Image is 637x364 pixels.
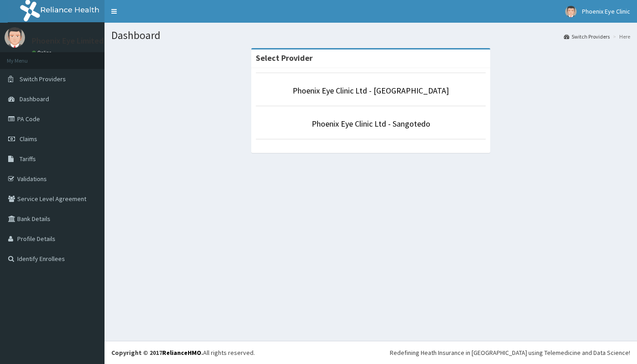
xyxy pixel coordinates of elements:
img: User Image [5,27,25,48]
div: Redefining Heath Insurance in [GEOGRAPHIC_DATA] using Telemedicine and Data Science! [390,348,630,357]
img: User Image [565,6,577,17]
a: Phoenix Eye Clinic Ltd - Sangotedo [312,118,430,129]
span: Claims [20,135,37,143]
h1: Dashboard [111,30,630,41]
footer: All rights reserved. [105,341,637,364]
a: Phoenix Eye Clinic Ltd - [GEOGRAPHIC_DATA] [293,85,449,96]
a: Switch Providers [564,33,610,40]
span: Tariffs [20,155,36,163]
strong: Copyright © 2017 . [111,349,203,357]
span: Dashboard [20,95,49,103]
a: Online [32,49,54,56]
a: RelianceHMO [162,349,201,357]
p: Phoenix Eye Limited [32,37,104,45]
li: Here [611,33,630,40]
strong: Select Provider [256,53,313,63]
span: Phoenix Eye Clinic [582,7,630,15]
span: Switch Providers [20,75,66,83]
